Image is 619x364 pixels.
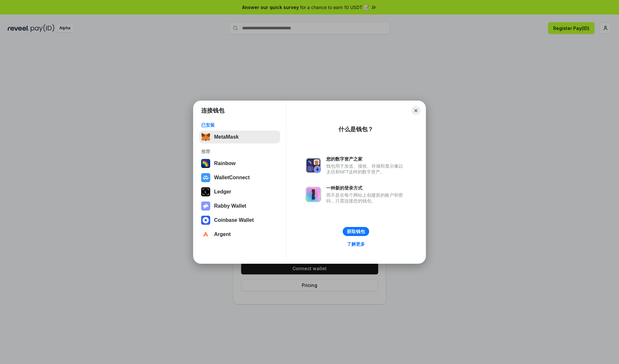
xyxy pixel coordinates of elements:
[343,227,369,236] button: 获取钱包
[201,122,278,128] div: 已安装
[214,203,246,209] div: Rabby Wallet
[201,216,210,225] img: svg+xml,%3Csvg%20width%3D%2228%22%20height%3D%2228%22%20viewBox%3D%220%200%2028%2028%22%20fill%3D...
[201,133,210,142] img: svg+xml,%3Csvg%20fill%3D%22none%22%20height%3D%2233%22%20viewBox%3D%220%200%2035%2033%22%20width%...
[199,200,280,212] button: Rabby Wallet
[199,228,280,241] button: Argent
[326,185,406,191] div: 一种新的登录方式
[347,229,365,234] div: 获取钱包
[214,217,254,223] div: Coinbase Wallet
[201,230,210,239] img: svg+xml,%3Csvg%20width%3D%2228%22%20height%3D%2228%22%20viewBox%3D%220%200%2028%2028%22%20fill%3D...
[201,159,210,168] img: svg+xml,%3Csvg%20width%3D%22120%22%20height%3D%22120%22%20viewBox%3D%220%200%20120%20120%22%20fil...
[343,240,369,248] a: 了解更多
[326,163,406,175] div: 钱包用于发送、接收、存储和显示像以太坊和NFT这样的数字资产。
[199,171,280,184] button: WalletConnect
[339,125,373,133] div: 什么是钱包？
[201,149,278,154] div: 推荐
[214,175,250,181] div: WalletConnect
[201,173,210,182] img: svg+xml,%3Csvg%20width%3D%2228%22%20height%3D%2228%22%20viewBox%3D%220%200%2028%2028%22%20fill%3D...
[326,156,406,162] div: 您的数字资产之家
[326,192,406,204] div: 而不是在每个网站上创建新的账户和密码，只需连接您的钱包。
[214,189,231,195] div: Ledger
[347,241,365,247] div: 了解更多
[214,231,231,237] div: Argent
[199,131,280,143] button: MetaMask
[214,134,239,140] div: MetaMask
[214,161,236,166] div: Rainbow
[411,106,420,115] button: Close
[199,214,280,227] button: Coinbase Wallet
[199,185,280,198] button: Ledger
[306,158,321,173] img: svg+xml,%3Csvg%20xmlns%3D%22http%3A%2F%2Fwww.w3.org%2F2000%2Fsvg%22%20fill%3D%22none%22%20viewBox...
[306,187,321,202] img: svg+xml,%3Csvg%20xmlns%3D%22http%3A%2F%2Fwww.w3.org%2F2000%2Fsvg%22%20fill%3D%22none%22%20viewBox...
[199,157,280,170] button: Rainbow
[201,107,224,114] h1: 连接钱包
[201,187,210,196] img: svg+xml,%3Csvg%20xmlns%3D%22http%3A%2F%2Fwww.w3.org%2F2000%2Fsvg%22%20width%3D%2228%22%20height%3...
[201,202,210,211] img: svg+xml,%3Csvg%20xmlns%3D%22http%3A%2F%2Fwww.w3.org%2F2000%2Fsvg%22%20fill%3D%22none%22%20viewBox...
